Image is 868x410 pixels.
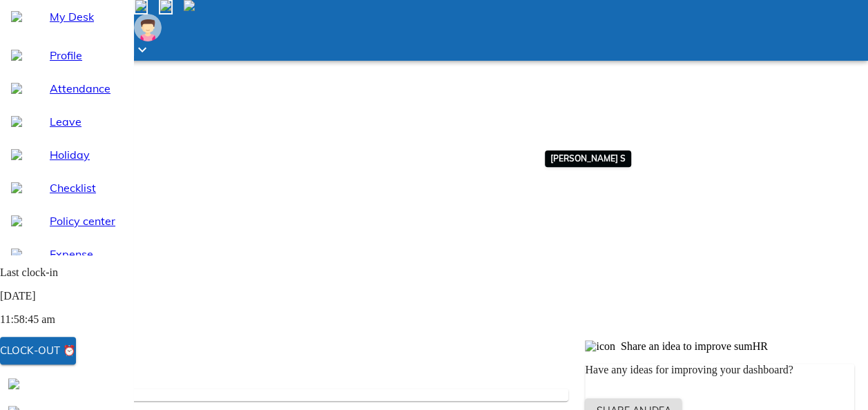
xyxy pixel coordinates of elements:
p: Have any ideas for improving your dashboard? [585,364,854,376]
img: Employee [134,14,162,41]
p: Noticeboard [22,365,568,378]
span: Share an idea to improve sumHR [621,340,768,352]
img: icon [585,340,615,353]
p: No new notices [22,389,568,401]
